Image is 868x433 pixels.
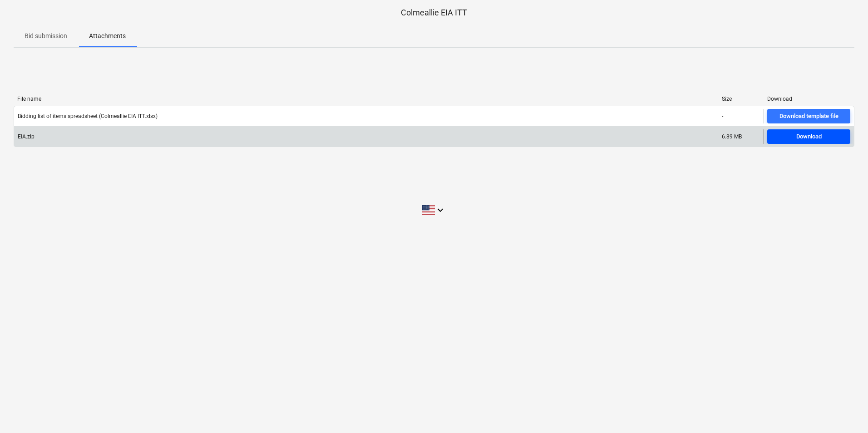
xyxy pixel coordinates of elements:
[722,96,760,102] div: Size
[722,113,723,119] div: -
[796,132,822,142] div: Download
[767,96,851,102] div: Download
[25,31,67,41] p: Bid submission
[18,113,158,119] div: Bidding list of items spreadsheet (Colmeallie EIA ITT.xlsx)
[767,129,850,144] button: Download
[18,133,35,140] div: EIA.zip
[779,111,838,122] div: Download template file
[767,109,850,123] button: Download template file
[89,31,126,41] p: Attachments
[435,205,446,216] i: keyboard_arrow_down
[722,133,742,140] div: 6.89 MB
[14,7,854,18] p: Colmeallie EIA ITT
[17,96,715,102] div: File name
